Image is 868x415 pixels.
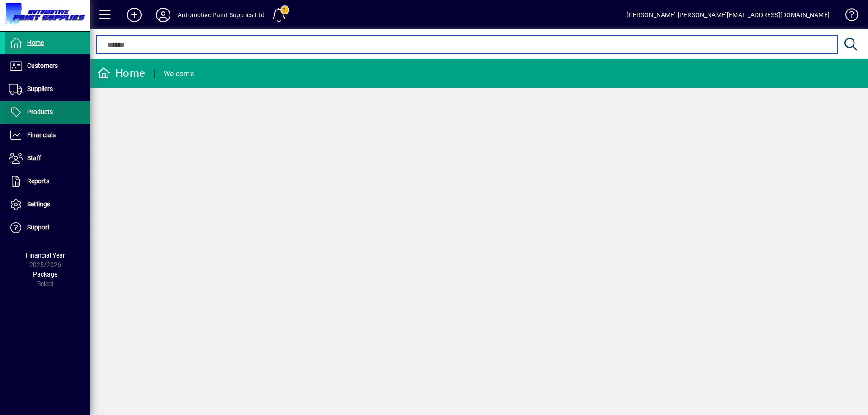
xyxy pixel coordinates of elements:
[839,2,857,31] a: Knowledge Base
[5,147,90,170] a: Staff
[97,66,145,81] div: Home
[5,216,90,239] a: Support
[27,39,44,46] span: Home
[5,170,90,193] a: Reports
[149,7,178,23] button: Profile
[627,8,830,22] div: [PERSON_NAME] [PERSON_NAME][EMAIL_ADDRESS][DOMAIN_NAME]
[120,7,149,23] button: Add
[33,271,57,278] span: Package
[27,224,50,231] span: Support
[27,154,41,162] span: Staff
[5,193,90,216] a: Settings
[27,131,56,138] span: Financials
[5,124,90,147] a: Financials
[27,108,53,115] span: Products
[27,62,58,69] span: Customers
[26,252,65,259] span: Financial Year
[164,67,194,81] div: Welcome
[5,55,90,77] a: Customers
[178,8,264,22] div: Automotive Paint Supplies Ltd
[27,177,49,185] span: Reports
[27,200,50,208] span: Settings
[27,85,53,92] span: Suppliers
[5,101,90,124] a: Products
[5,78,90,100] a: Suppliers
